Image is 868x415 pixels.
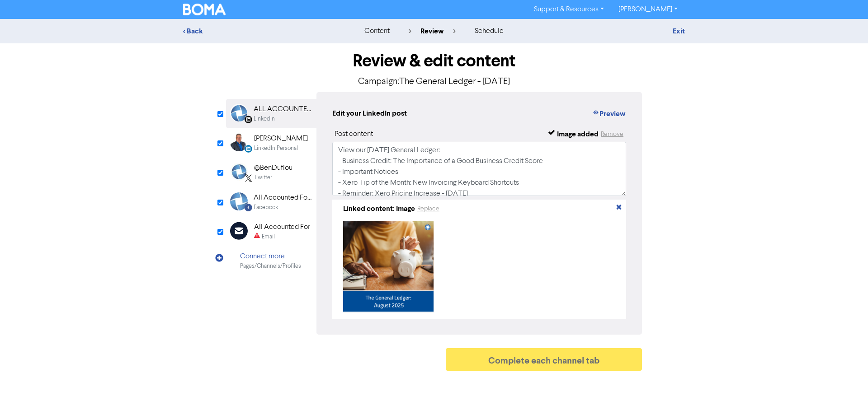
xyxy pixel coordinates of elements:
div: All Accounted For Limited [254,192,311,203]
img: Linkedin [230,104,248,122]
div: @BenDuflou [254,163,292,173]
textarea: View our [DATE] General Ledger: - Business Credit: The Importance of a Good Business Credit Score... [332,142,626,196]
div: Connect more [240,251,301,262]
div: All Accounted ForEmail [226,217,316,246]
div: Edit your LinkedIn post [332,108,407,120]
div: LinkedIn [254,115,275,123]
div: [PERSON_NAME] [254,133,308,144]
h1: Review & edit content [226,51,642,71]
div: Connect morePages/Channels/Profiles [226,246,316,275]
div: Facebook [254,203,278,212]
img: LinkedinPersonal [230,133,248,151]
button: Remove [600,129,624,140]
div: LinkedIn Personal [254,144,298,153]
div: Facebook All Accounted For LimitedFacebook [226,187,316,217]
div: Twitter@BenDuflouTwitter [226,158,316,187]
div: review [409,26,456,37]
div: Email [262,233,275,241]
a: Exit [673,27,685,36]
div: Linked content: Image [343,203,415,214]
div: content [364,26,390,37]
div: < Back [183,26,341,37]
div: Pages/Channels/Profiles [240,262,301,270]
img: image_1751942143765.png [343,221,434,312]
iframe: Chat Widget [823,372,868,415]
img: BOMA Logo [183,4,226,15]
img: Facebook [230,192,248,210]
button: Preview [592,108,626,120]
a: Support & Resources [527,2,611,17]
button: Replace [417,204,440,214]
button: Complete each channel tab [446,348,642,371]
div: Linkedin ALL ACCOUNTED FOR LTDLinkedIn [226,99,316,128]
a: [PERSON_NAME] [611,2,685,17]
div: ALL ACCOUNTED FOR LTD [254,104,311,115]
div: All Accounted For [254,222,310,233]
div: schedule [475,26,504,37]
div: LinkedinPersonal [PERSON_NAME]LinkedIn Personal [226,128,316,158]
div: Image added [557,129,599,140]
div: Twitter [254,173,272,182]
p: Campaign: The General Ledger - [DATE] [226,75,642,89]
img: Twitter [230,163,248,181]
div: Post content [335,129,373,140]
